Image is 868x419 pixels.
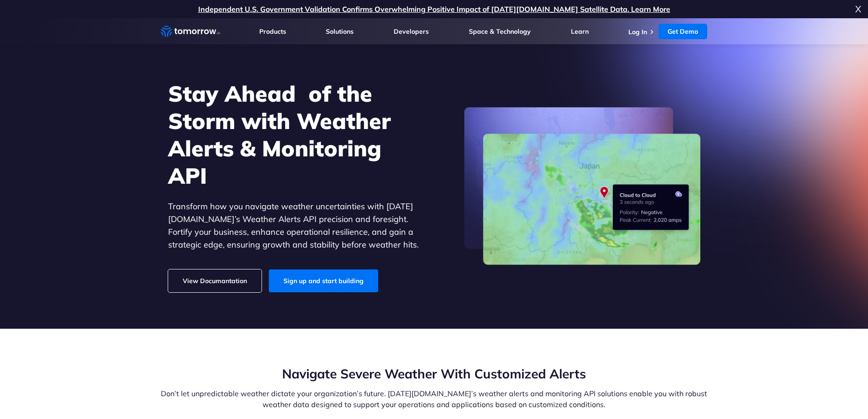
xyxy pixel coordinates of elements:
[168,269,262,292] a: View Documantation
[161,388,708,410] p: Don’t let unpredictable weather dictate your organization’s future. [DATE][DOMAIN_NAME]’s weather...
[161,25,220,38] a: Home link
[168,80,419,189] h1: Stay Ahead of the Storm with Weather Alerts & Monitoring API
[161,365,708,383] h2: Navigate Severe Weather With Customized Alerts
[198,5,670,14] a: Independent U.S. Government Validation Confirms Overwhelming Positive Impact of [DATE][DOMAIN_NAM...
[394,27,429,36] a: Developers
[628,28,647,36] a: Log In
[326,27,354,36] a: Solutions
[168,200,419,251] p: Transform how you navigate weather uncertainties with [DATE][DOMAIN_NAME]’s Weather Alerts API pr...
[269,269,378,292] a: Sign up and start building
[571,27,589,36] a: Learn
[658,24,707,39] a: Get Demo
[469,27,531,36] a: Space & Technology
[259,27,286,36] a: Products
